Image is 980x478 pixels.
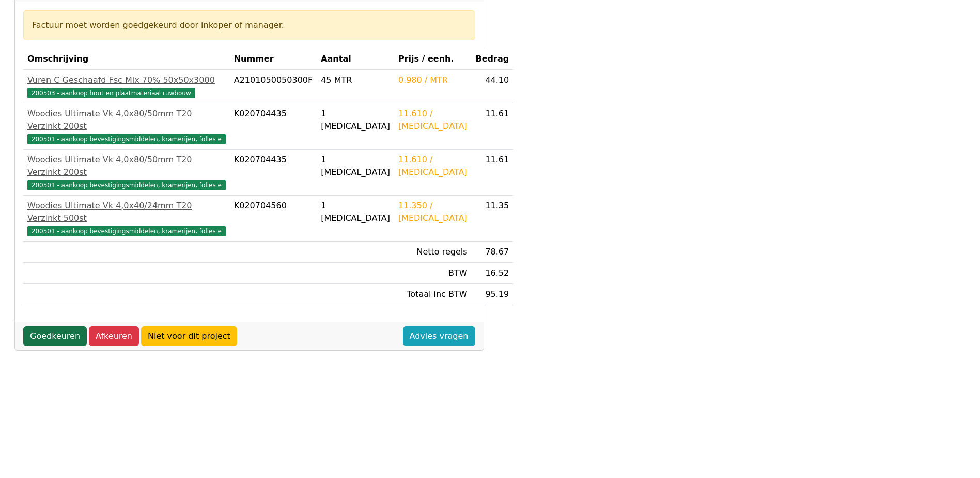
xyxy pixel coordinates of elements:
div: Vuren C Geschaafd Fsc Mix 70% 50x50x3000 [27,74,226,86]
td: K020704435 [230,103,317,150]
div: 11.610 / [MEDICAL_DATA] [398,154,468,178]
a: Niet voor dit project [141,326,237,346]
td: 95.19 [472,284,514,305]
a: Vuren C Geschaafd Fsc Mix 70% 50x50x3000200503 - aankoop hout en plaatmateriaal ruwbouw [27,74,226,99]
td: 16.52 [472,263,514,284]
th: Bedrag [472,49,514,70]
th: Prijs / eenh. [394,49,472,70]
div: Factuur moet worden goedgekeurd door inkoper of manager. [32,19,466,32]
span: 200503 - aankoop hout en plaatmateriaal ruwbouw [27,88,195,98]
td: 11.61 [472,103,514,150]
div: Woodies Ultimate Vk 4,0x80/50mm T20 Verzinkt 200st [27,108,226,132]
div: 0.980 / MTR [398,74,468,86]
td: A2101050050300F [230,70,317,103]
a: Afkeuren [89,326,139,346]
a: Woodies Ultimate Vk 4,0x40/24mm T20 Verzinkt 500st200501 - aankoop bevestigingsmiddelen, kramerij... [27,200,226,237]
div: 11.610 / [MEDICAL_DATA] [398,108,468,132]
div: Woodies Ultimate Vk 4,0x40/24mm T20 Verzinkt 500st [27,200,226,225]
a: Woodies Ultimate Vk 4,0x80/50mm T20 Verzinkt 200st200501 - aankoop bevestigingsmiddelen, kramerij... [27,154,226,191]
td: 11.61 [472,150,514,196]
div: 45 MTR [321,74,390,86]
span: 200501 - aankoop bevestigingsmiddelen, kramerijen, folies e [27,134,226,144]
span: 200501 - aankoop bevestigingsmiddelen, kramerijen, folies e [27,226,226,236]
th: Nummer [230,49,317,70]
span: 200501 - aankoop bevestigingsmiddelen, kramerijen, folies e [27,180,226,190]
td: 78.67 [472,242,514,263]
td: 11.35 [472,196,514,242]
div: 1 [MEDICAL_DATA] [321,108,390,132]
th: Omschrijving [23,49,230,70]
a: Woodies Ultimate Vk 4,0x80/50mm T20 Verzinkt 200st200501 - aankoop bevestigingsmiddelen, kramerij... [27,108,226,145]
div: 1 [MEDICAL_DATA] [321,200,390,225]
div: 11.350 / [MEDICAL_DATA] [398,200,468,225]
td: K020704435 [230,150,317,196]
td: BTW [394,263,472,284]
td: Netto regels [394,242,472,263]
a: Advies vragen [403,326,475,346]
th: Aantal [317,49,394,70]
td: Totaal inc BTW [394,284,472,305]
div: 1 [MEDICAL_DATA] [321,154,390,178]
td: 44.10 [472,70,514,103]
a: Goedkeuren [23,326,87,346]
td: K020704560 [230,196,317,242]
div: Woodies Ultimate Vk 4,0x80/50mm T20 Verzinkt 200st [27,154,226,178]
